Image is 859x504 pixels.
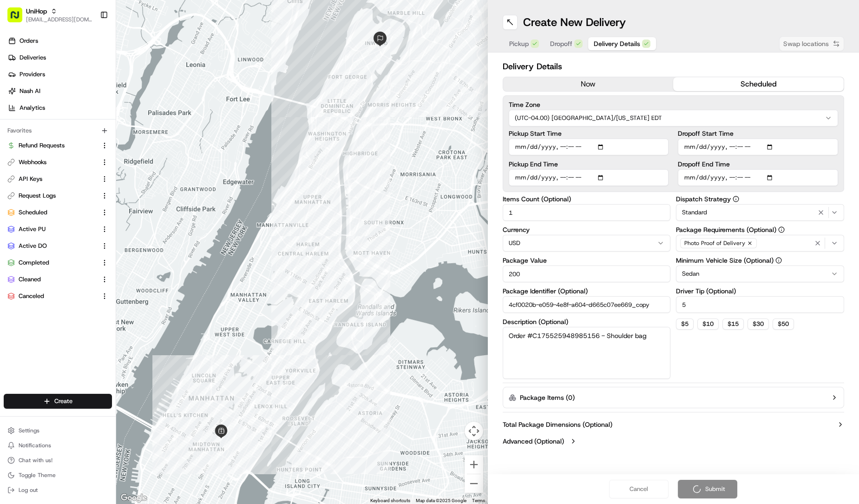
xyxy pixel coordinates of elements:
[20,53,46,62] span: Deliveries
[676,318,694,330] button: $5
[19,158,46,166] span: Webhooks
[503,265,671,282] input: Enter package value
[4,239,112,253] button: Active DO
[4,50,116,65] a: Deliveries
[676,288,844,294] label: Driver Tip (Optional)
[75,131,153,147] a: 💻API Documentation
[503,387,845,408] button: Package Items (0)
[4,205,112,220] button: Scheduled
[682,208,707,217] span: Standard
[9,37,169,52] p: Welcome 👋
[503,196,671,202] label: Items Count (Optional)
[19,442,51,449] span: Notifications
[19,208,47,217] span: Scheduled
[503,420,845,429] button: Total Package Dimensions (Optional)
[7,141,97,150] a: Refund Requests
[19,486,38,494] span: Log out
[4,4,96,26] button: UniHop[EMAIL_ADDRESS][DOMAIN_NAME]
[4,188,112,203] button: Request Logs
[118,492,149,504] img: Google
[4,155,112,170] button: Webhooks
[7,208,97,217] a: Scheduled
[4,138,112,153] button: Refund Requests
[676,296,844,313] input: Enter driver tip amount
[775,257,782,264] button: Minimum Vehicle Size (Optional)
[118,492,149,504] a: Open this area in Google Maps (opens a new window)
[676,257,844,264] label: Minimum Vehicle Size (Optional)
[7,292,97,300] a: Canceled
[4,222,112,237] button: Active PU
[26,7,47,16] button: UniHop
[733,196,739,202] button: Dispatch Strategy
[4,33,116,48] a: Orders
[503,226,671,233] label: Currency
[19,192,56,200] span: Request Logs
[7,259,97,267] a: Completed
[773,318,794,330] button: $50
[4,67,116,82] a: Providers
[4,272,112,287] button: Cleaned
[7,275,97,284] a: Cleaned
[7,225,97,233] a: Active PU
[66,157,112,164] a: Powered byPylon
[19,175,42,183] span: API Keys
[20,87,40,95] span: Nash AI
[503,60,845,73] h2: Delivery Details
[503,204,671,221] input: Enter number of items
[4,255,112,270] button: Completed
[4,289,112,304] button: Canceled
[6,131,75,147] a: 📗Knowledge Base
[4,123,112,138] div: Favorites
[24,60,153,69] input: Clear
[370,497,410,504] button: Keyboard shortcuts
[465,422,483,440] button: Map camera controls
[19,225,46,233] span: Active PU
[550,39,572,48] span: Dropoff
[509,130,669,137] label: Pickup Start Time
[503,296,671,313] input: Enter package identifier
[4,454,112,467] button: Chat with us!
[4,172,112,186] button: API Keys
[748,318,769,330] button: $30
[503,318,671,325] label: Description (Optional)
[465,455,483,474] button: Zoom in
[7,242,97,250] a: Active DO
[503,77,674,91] button: now
[4,424,112,437] button: Settings
[509,39,529,48] span: Pickup
[503,420,612,429] label: Total Package Dimensions (Optional)
[503,327,671,379] textarea: Order #C175525948985156 - Shoulder bag
[7,158,97,166] a: Webhooks
[19,275,41,284] span: Cleaned
[7,192,97,200] a: Request Logs
[54,397,72,405] span: Create
[79,135,86,143] div: 💻
[20,104,45,112] span: Analytics
[503,257,671,264] label: Package Value
[520,393,575,402] label: Package Items ( 0 )
[4,439,112,452] button: Notifications
[158,91,169,102] button: Start new chat
[678,130,838,137] label: Dropoff Start Time
[523,15,626,30] h1: Create New Delivery
[684,239,745,247] span: Photo Proof of Delivery
[676,204,844,221] button: Standard
[4,100,116,115] a: Analytics
[9,9,28,27] img: Nash
[673,77,844,91] button: scheduled
[7,175,97,183] a: API Keys
[503,437,564,446] label: Advanced (Optional)
[676,226,844,233] label: Package Requirements (Optional)
[472,498,485,503] a: Terms
[19,259,49,267] span: Completed
[19,134,71,144] span: Knowledge Base
[722,318,744,330] button: $15
[19,141,65,150] span: Refund Requests
[19,292,44,300] span: Canceled
[19,471,56,479] span: Toggle Theme
[416,498,466,503] span: Map data ©2025 Google
[26,16,92,23] button: [EMAIL_ADDRESS][DOMAIN_NAME]
[678,161,838,167] label: Dropoff End Time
